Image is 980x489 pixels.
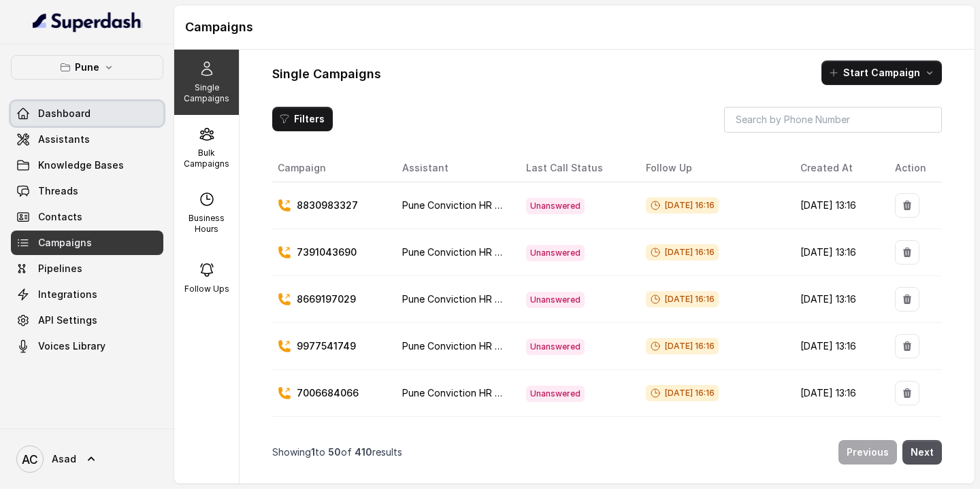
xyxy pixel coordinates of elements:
a: API Settings [11,308,163,333]
p: Single Campaigns [180,82,233,104]
p: 7006684066 [297,386,359,400]
h1: Single Campaigns [272,63,381,85]
span: 1 [311,446,315,458]
input: Search by Phone Number [724,107,942,133]
span: API Settings [38,314,97,327]
span: [DATE] 16:16 [646,244,719,260]
th: Follow Up [635,154,789,182]
a: Campaigns [11,231,163,255]
a: Voices Library [11,334,163,358]
a: Dashboard [11,101,163,126]
a: Contacts [11,205,163,229]
span: Campaigns [38,236,92,250]
span: Unanswered [526,245,585,261]
td: [DATE] 13:16 [789,276,883,323]
nav: Pagination [272,432,942,473]
td: [DATE] 13:16 [789,229,883,276]
p: Bulk Campaigns [180,148,233,169]
span: 50 [328,446,341,458]
span: Unanswered [526,339,585,355]
a: Threads [11,179,163,203]
p: 7391043690 [297,246,357,259]
button: Previous [838,440,897,465]
span: Pune Conviction HR Outbound Assistant [402,387,586,399]
a: Assistants [11,127,163,152]
td: [DATE] 13:16 [789,182,883,229]
a: Pipelines [11,256,163,281]
p: Follow Ups [184,284,229,294]
td: [DATE] 13:16 [789,323,883,370]
span: Pune Conviction HR Outbound Assistant [402,293,586,305]
img: light.svg [33,11,142,33]
span: Asad [52,452,76,466]
th: Action [884,154,942,182]
span: Voices Library [38,339,105,353]
h1: Campaigns [185,16,964,38]
span: Integrations [38,288,97,301]
span: Pune Conviction HR Outbound Assistant [402,199,586,211]
span: Unanswered [526,198,585,214]
span: Pune Conviction HR Outbound Assistant [402,340,586,352]
p: 8830983327 [297,199,358,212]
th: Assistant [391,154,515,182]
p: Showing to of results [272,445,402,459]
span: Threads [38,184,78,198]
p: Pune [75,59,99,75]
p: 9977541749 [297,339,356,353]
span: Contacts [38,210,82,224]
td: [DATE] 13:16 [789,417,883,464]
button: Next [902,440,942,465]
a: Knowledge Bases [11,153,163,178]
button: Filters [272,107,333,131]
button: Start Campaign [821,61,942,85]
span: [DATE] 16:16 [646,338,719,354]
td: [DATE] 13:16 [789,370,883,417]
span: [DATE] 16:16 [646,385,719,401]
span: Unanswered [526,292,585,308]
span: Dashboard [38,107,91,120]
span: [DATE] 16:16 [646,197,719,214]
th: Created At [789,154,883,182]
span: Pipelines [38,262,82,275]
span: Pune Conviction HR Outbound Assistant [402,246,586,258]
p: Business Hours [180,213,233,235]
p: 8669197029 [297,292,356,306]
text: AC [22,452,38,467]
th: Last Call Status [515,154,635,182]
th: Campaign [272,154,391,182]
a: Integrations [11,282,163,307]
button: Pune [11,55,163,80]
span: Knowledge Bases [38,158,124,172]
span: Unanswered [526,386,585,402]
a: Asad [11,440,163,478]
span: Assistants [38,133,90,146]
span: [DATE] 16:16 [646,291,719,307]
span: 410 [355,446,372,458]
